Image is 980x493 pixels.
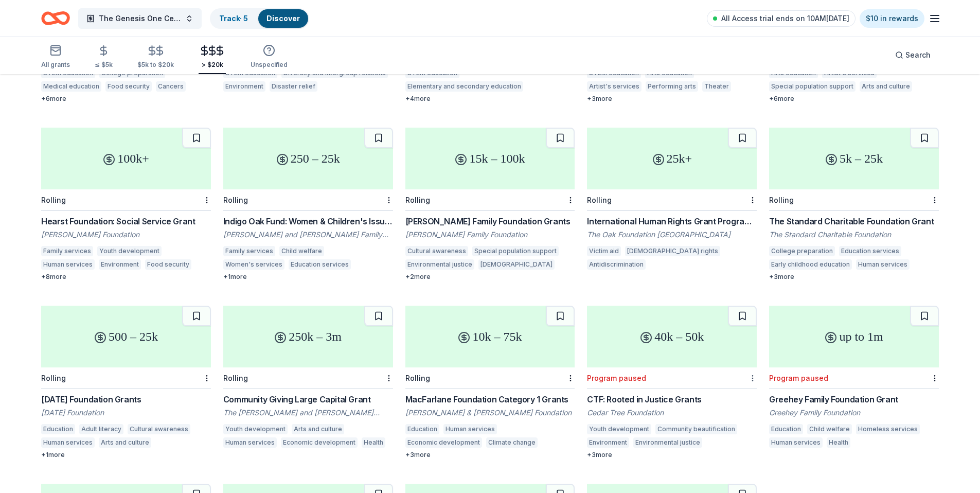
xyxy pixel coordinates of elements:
div: Child welfare [279,246,324,256]
a: 40k – 50kProgram pausedCTF: Rooted in Justice GrantsCedar Tree FoundationYouth developmentCommuni... [587,306,757,459]
div: Human services [769,437,823,448]
div: Arts and culture [292,424,344,434]
div: 100k+ [41,128,211,189]
div: [PERSON_NAME] Family Foundation [405,230,575,240]
div: Economic development [281,437,358,448]
div: Rolling [223,196,248,204]
div: [PERSON_NAME] Foundation [41,230,211,240]
div: + 3 more [587,451,757,459]
div: Homeless services [856,424,920,434]
div: 15k – 100k [405,128,575,189]
a: Discover [266,14,300,23]
div: + 4 more [405,95,575,103]
div: Rolling [41,196,66,204]
div: Cultural awareness [405,246,468,256]
div: Education [405,424,439,434]
div: [DATE] Foundation [41,408,211,418]
div: Community beautification [655,424,737,434]
div: $5k to $20k [137,61,174,69]
div: Human services [856,259,910,270]
button: > $20k [199,41,226,74]
div: Climate change [486,437,538,448]
div: Food security [105,81,152,92]
div: Special population support [769,81,856,92]
div: Early childhood education [769,259,852,270]
div: + 2 more [405,273,575,281]
div: Arts and culture [99,437,151,448]
div: + 6 more [41,95,211,103]
div: 500 – 25k [41,306,211,367]
div: Environmental justice [633,437,702,448]
div: + 8 more [41,273,211,281]
div: Greehey Family Foundation [769,408,939,418]
div: Health [362,437,385,448]
button: Search [887,45,939,65]
div: Arts and culture [860,81,912,92]
button: Unspecified [251,40,288,74]
div: Economic development [405,437,482,448]
div: Environment [587,437,629,448]
div: ≤ $5k [95,61,113,69]
span: Search [905,49,931,61]
a: 250k – 3mRollingCommunity Giving Large Capital GrantThe [PERSON_NAME] and [PERSON_NAME] Family Fo... [223,306,393,451]
div: Greehey Family Foundation Grant [769,393,939,406]
div: Human services [41,437,95,448]
div: + 3 more [405,451,575,459]
div: Human services [41,259,95,270]
a: 500 – 25kRolling[DATE] Foundation Grants[DATE] FoundationEducationAdult literacyCultural awarenes... [41,306,211,459]
div: All grants [41,61,70,69]
div: Education services [289,259,351,270]
div: Rolling [405,196,430,204]
div: Community Giving Large Capital Grant [223,393,393,406]
button: All grants [41,40,70,74]
div: Cultural awareness [128,424,190,434]
div: + 6 more [769,95,939,103]
a: Home [41,6,70,30]
div: Victim aid [587,246,621,256]
div: Rolling [41,374,66,382]
div: The [PERSON_NAME] and [PERSON_NAME] Family Foundation [223,408,393,418]
div: [DEMOGRAPHIC_DATA] [478,259,555,270]
button: $5k to $20k [137,41,174,74]
div: Youth development [223,424,288,434]
span: All Access trial ends on 10AM[DATE] [721,12,849,25]
div: Antidiscrimination [587,259,646,270]
div: Special population support [472,246,559,256]
div: The Oak Foundation [GEOGRAPHIC_DATA] [587,230,757,240]
div: Youth development [587,424,651,434]
div: Environment [223,81,265,92]
div: [PERSON_NAME] Family Foundation Grants [405,215,575,227]
div: Cedar Tree Foundation [587,408,757,418]
div: MacFarlane Foundation Category 1 Grants [405,393,575,406]
a: All Access trial ends on 10AM[DATE] [707,10,856,27]
div: Health [827,437,850,448]
div: Theater [702,81,731,92]
div: Elementary and secondary education [405,81,523,92]
div: Education services [839,246,901,256]
a: Track· 5 [219,14,248,23]
div: Rolling [223,374,248,382]
div: Rolling [769,196,794,204]
div: Human services [223,437,277,448]
a: 5k – 25kRollingThe Standard Charitable Foundation GrantThe Standard Charitable FoundationCollege ... [769,128,939,281]
a: 10k – 75kRollingMacFarlane Foundation Category 1 Grants[PERSON_NAME] & [PERSON_NAME] FoundationEd... [405,306,575,459]
div: Child welfare [807,424,852,434]
div: Family services [41,246,93,256]
div: 40k – 50k [587,306,757,367]
div: Rolling [587,196,612,204]
a: 25k+RollingInternational Human Rights Grant ProgrammeThe Oak Foundation [GEOGRAPHIC_DATA]Victim a... [587,128,757,273]
span: The Genesis One Center Launch [99,12,181,25]
div: The Standard Charitable Foundation Grant [769,215,939,227]
div: Unspecified [251,61,288,69]
div: + 1 more [41,451,211,459]
div: [DATE] Foundation Grants [41,393,211,406]
div: + 3 more [587,95,757,103]
div: Family services [223,246,275,256]
div: Women's services [223,259,284,270]
div: College preparation [769,246,835,256]
div: Artist's services [587,81,642,92]
div: International Human Rights Grant Programme [587,215,757,227]
div: [PERSON_NAME] & [PERSON_NAME] Foundation [405,408,575,418]
div: Disaster relief [270,81,317,92]
div: Hearst Foundation: Social Service Grant [41,215,211,227]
